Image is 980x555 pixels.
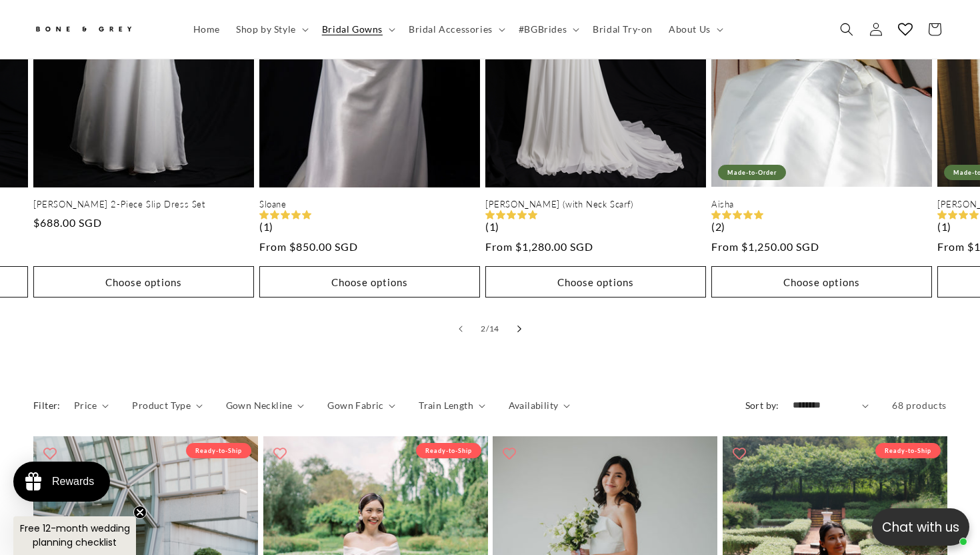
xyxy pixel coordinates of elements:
[226,398,305,412] summary: Gown Neckline (0 selected)
[585,15,661,43] a: Bridal Try-on
[236,23,296,35] span: Shop by Style
[419,398,485,412] summary: Train Length (0 selected)
[519,23,567,35] span: #BGBrides
[745,400,779,411] label: Sort by:
[481,322,486,336] span: 2
[505,314,534,344] button: Slide right
[133,506,147,519] button: Close teaser
[193,23,220,35] span: Home
[496,440,523,466] button: Add to wishlist
[446,314,475,344] button: Slide left
[711,266,932,298] button: Choose options
[33,398,61,412] h2: Filter:
[892,400,947,411] span: 68 products
[872,508,969,546] button: Open chatbox
[485,199,706,210] a: [PERSON_NAME] (with Neck Scarf)
[409,23,493,35] span: Bridal Accessories
[314,15,401,43] summary: Bridal Gowns
[20,522,130,549] span: Free 12-month wedding planning checklist
[832,15,861,44] summary: Search
[259,266,480,298] button: Choose options
[872,518,969,537] p: Chat with us
[485,266,706,298] button: Choose options
[37,440,63,466] button: Add to wishlist
[259,199,480,210] a: Sloane
[509,398,570,412] summary: Availability (0 selected)
[33,19,133,41] img: Bone and Grey Bridal
[132,398,202,412] summary: Product Type (0 selected)
[322,23,383,35] span: Bridal Gowns
[13,516,136,555] div: Free 12-month wedding planning checklistClose teaser
[489,322,499,336] span: 14
[726,440,753,466] button: Add to wishlist
[74,398,109,412] summary: Price
[33,199,254,210] a: [PERSON_NAME] 2-Piece Slip Dress Set
[401,15,511,43] summary: Bridal Accessories
[52,476,94,488] div: Rewards
[711,199,932,210] a: Aisha
[74,398,97,412] span: Price
[669,23,711,35] span: About Us
[267,440,293,466] button: Add to wishlist
[226,398,293,412] span: Gown Neckline
[185,15,228,43] a: Home
[33,266,254,298] button: Choose options
[593,23,653,35] span: Bridal Try-on
[509,398,559,412] span: Availability
[29,13,172,45] a: Bone and Grey Bridal
[228,15,314,43] summary: Shop by Style
[419,398,473,412] span: Train Length
[661,15,729,43] summary: About Us
[327,398,395,412] summary: Gown Fabric (0 selected)
[486,322,489,336] span: /
[511,15,585,43] summary: #BGBrides
[132,398,191,412] span: Product Type
[327,398,383,412] span: Gown Fabric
